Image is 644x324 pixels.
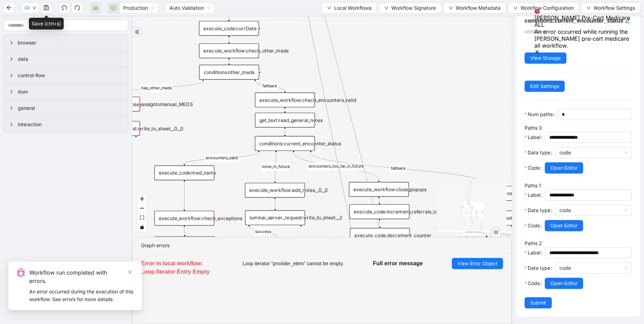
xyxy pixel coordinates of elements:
[457,260,497,267] span: View Error Object
[525,52,566,64] button: View Storage
[528,149,550,156] span: Data type
[443,2,506,14] button: downWorkflow Metadata
[559,263,628,273] span: code
[44,5,49,10] span: save
[456,4,501,12] span: Workflow Metadata
[255,113,315,128] div: get_text:read_general_notes
[525,183,541,188] label: Paths 1
[22,2,39,14] button: cloud-uploaddown
[350,204,409,219] div: execute_code:increment_referrals_to_skip_count
[199,65,259,80] div: conditions:other_meds
[74,5,80,10] span: redo
[255,92,315,107] div: execute_workflow:check_encounters_valid
[29,18,64,30] div: Save (ctrl+s)
[4,67,128,83] div: control-flow
[530,82,559,90] span: Edit Settings
[154,165,214,180] div: execute_code:med_name
[90,2,101,14] button: cloud-server
[493,232,511,236] a: React Flow attribution
[559,205,628,216] span: code
[528,111,553,118] span: Num paths
[255,136,315,151] div: conditions:current_encounter_status
[4,35,128,51] div: browser
[199,43,259,58] div: execute_workflow:check_other_meds
[155,236,214,251] div: conditions:end_manualAuth_or_FC
[349,182,409,197] div: execute_workflow:close_popups
[373,259,423,268] h5: Full error message
[9,106,14,110] span: right
[3,2,15,14] button: arrow-left
[550,280,578,287] span: Open Editor
[18,104,122,112] span: general
[528,222,540,229] span: Code
[528,164,540,172] span: Code
[17,268,25,277] span: bug
[525,240,542,246] label: Paths 2
[138,222,147,232] button: toggle interactivity
[29,268,134,285] div: Workflow run completed with errors.
[559,147,628,158] span: code
[525,29,547,34] span: conditions
[245,183,305,198] div: execute_workflow:add_notes__0__0
[528,206,550,214] span: Data type
[80,121,140,136] div: luminai_server_request:write_to_sheet__0__0
[350,228,410,243] div: execute_code:decrement_counter
[452,258,503,269] button: View Error Object
[311,152,486,184] g: Edge from conditions:current_encounter_status to execute_workflow:close_assigntomanual_encounters...
[199,21,259,36] div: execute_code:currDate
[449,6,453,10] span: down
[80,121,140,136] div: luminai_server_request:write_to_sheet__0__0plus-circle
[141,242,503,249] div: Graph errors
[534,14,635,28] div: [PERSON_NAME] Pre-Cert Medicare ALL
[327,6,331,10] span: down
[545,220,583,231] button: Open Editor
[32,6,37,10] span: down
[59,2,70,14] button: undo
[229,15,229,19] g: Edge from execute_code:ptno to execute_code:currDate
[135,30,140,34] span: double-right
[154,211,214,226] div: execute_workflow:check_exceptions
[245,210,305,225] div: luminai_server_request:write_to_sheet__2plus-circle
[261,152,290,181] g: Edge from conditions:current_encounter_status to execute_workflow:add_notes__0__0
[245,210,305,225] div: luminai_server_request:write_to_sheet__2
[528,133,540,141] span: Label
[550,222,578,229] span: Open Editor
[9,122,14,127] span: right
[9,57,14,61] span: right
[184,227,184,235] g: Edge from execute_workflow:check_exceptions to conditions:end_manualAuth_or_FC
[18,88,122,96] span: dom
[513,6,518,10] span: down
[141,259,213,276] h5: Error in local workflow: Loop Iterator Entry Empty
[379,2,441,14] button: downWorkflow Signature
[530,299,546,307] span: Submit
[4,116,128,132] div: interaction
[4,84,128,100] div: dom
[41,2,52,14] button: save
[384,6,388,10] span: down
[9,90,14,94] span: right
[80,97,140,112] div: execute_workflow:close_assigntomanual_MEDS
[520,4,574,12] span: Workflow Configuration
[525,125,542,131] label: Paths 0
[18,39,122,47] span: browser
[138,213,147,222] button: fit view
[525,297,552,308] button: Submit
[528,249,540,257] span: Label
[29,288,134,303] div: An error occurred during the execution of this workflow. See errors for more details.
[18,121,122,128] span: interaction
[138,204,147,213] button: zoom out
[110,81,203,95] g: Edge from conditions:other_meds to execute_workflow:close_assigntomanual_MEDS
[550,164,578,172] span: Open Editor
[62,5,67,10] span: undo
[545,162,583,173] button: Open Editor
[242,260,344,267] span: Loop iterator "provider_elem" cannot be empty.
[127,270,132,275] span: close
